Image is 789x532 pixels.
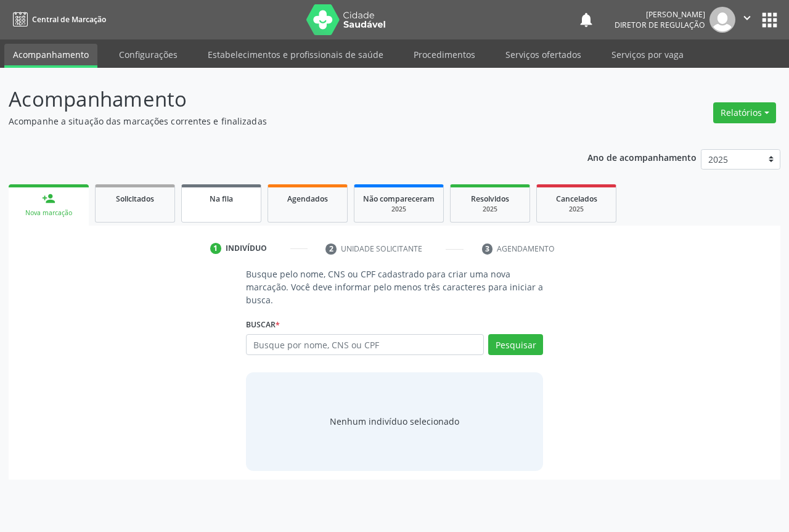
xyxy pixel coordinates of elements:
a: Acompanhamento [4,44,97,68]
div: Nova marcação [17,208,80,218]
span: Agendados [287,194,328,204]
span: Na fila [210,194,233,204]
div: Indivíduo [226,243,267,254]
span: Cancelados [556,194,597,204]
p: Acompanhe a situação das marcações correntes e finalizadas [9,115,549,128]
div: 2025 [363,205,435,214]
a: Serviços por vaga [603,44,692,65]
button: apps [759,9,780,31]
span: Não compareceram [363,194,435,204]
div: 1 [210,243,221,254]
button: notifications [578,11,595,28]
span: Solicitados [116,194,154,204]
div: 2025 [459,205,521,214]
img: img [709,7,735,33]
button: Pesquisar [488,334,543,355]
div: [PERSON_NAME] [615,9,705,20]
a: Configurações [110,44,186,65]
p: Acompanhamento [9,84,549,115]
button: Relatórios [713,102,776,123]
div: person_add [42,192,55,205]
span: Diretor de regulação [615,20,705,30]
button:  [735,7,759,33]
a: Procedimentos [405,44,484,65]
a: Serviços ofertados [497,44,590,65]
p: Ano de acompanhamento [587,149,697,165]
a: Central de Marcação [9,9,106,30]
label: Buscar [246,315,280,334]
span: Resolvidos [471,194,509,204]
span: Central de Marcação [32,14,106,25]
i:  [740,11,754,25]
a: Estabelecimentos e profissionais de saúde [199,44,392,65]
input: Busque por nome, CNS ou CPF [246,334,484,355]
div: Nenhum indivíduo selecionado [330,415,459,428]
div: 2025 [546,205,607,214]
p: Busque pelo nome, CNS ou CPF cadastrado para criar uma nova marcação. Você deve informar pelo men... [246,268,543,306]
